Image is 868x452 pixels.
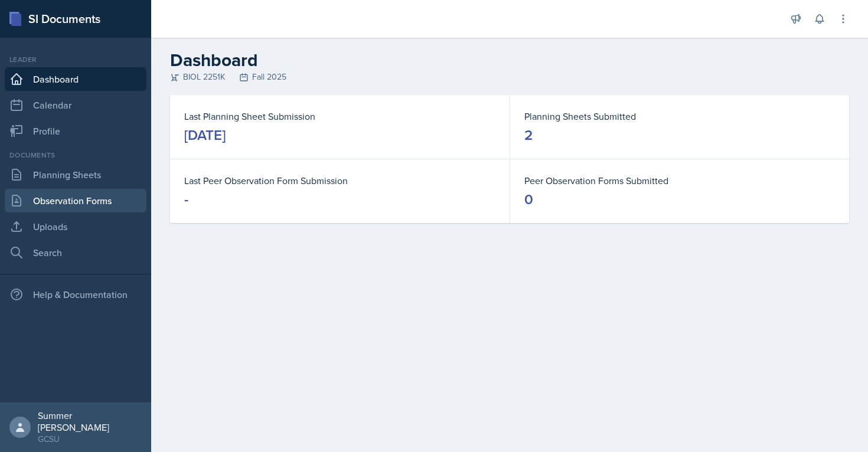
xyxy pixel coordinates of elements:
[184,126,226,145] div: [DATE]
[38,433,142,445] div: GCSU
[5,283,146,306] div: Help & Documentation
[5,189,146,212] a: Observation Forms
[170,71,849,83] div: BIOL 2251K Fall 2025
[5,215,146,238] a: Uploads
[5,163,146,186] a: Planning Sheets
[5,54,146,65] div: Leader
[5,93,146,117] a: Calendar
[5,67,146,91] a: Dashboard
[524,190,533,209] div: 0
[38,410,142,433] div: Summer [PERSON_NAME]
[184,190,188,209] div: -
[184,173,495,188] dt: Last Peer Observation Form Submission
[524,173,835,188] dt: Peer Observation Forms Submitted
[5,119,146,143] a: Profile
[524,109,835,123] dt: Planning Sheets Submitted
[524,126,533,145] div: 2
[5,150,146,161] div: Documents
[170,50,849,71] h2: Dashboard
[184,109,495,123] dt: Last Planning Sheet Submission
[5,241,146,264] a: Search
